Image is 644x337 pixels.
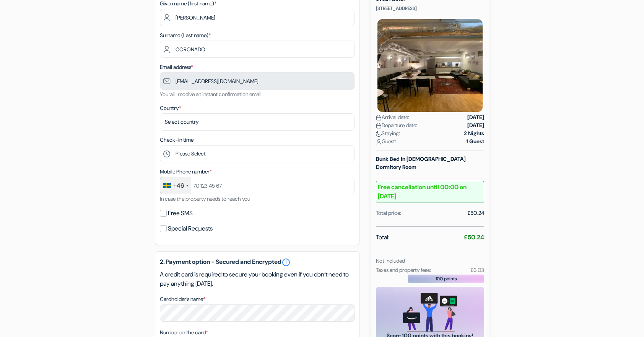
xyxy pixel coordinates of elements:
b: Free cancellation until 00:00 on [DATE] [376,181,484,203]
span: Guest: [376,137,396,146]
strong: 2 Nights [464,129,484,137]
input: 70 123 45 67 [160,177,355,194]
span: Departure date: [376,121,417,129]
label: Country [160,104,181,112]
input: Enter last name [160,41,355,58]
strong: [DATE] [467,113,484,121]
label: Surname (Last name) [160,31,211,39]
h5: 2. Payment option - Secured and Encrypted [160,258,355,267]
b: Bunk Bed in [DEMOGRAPHIC_DATA] Dormitory Room [376,155,466,170]
input: Enter first name [160,9,355,26]
strong: [DATE] [467,121,484,129]
small: You will receive an instant confirmation email [160,91,262,98]
p: [STREET_ADDRESS] [376,5,484,11]
label: Free SMS [168,208,193,219]
div: Sweden (Sverige): +46 [160,177,191,194]
div: +46 [173,181,184,190]
div: £50.24 [467,209,484,217]
label: Check-in time [160,136,194,144]
p: A credit card is required to secure your booking even if you don’t need to pay anything [DATE]. [160,270,355,288]
span: Staying: [376,129,400,137]
img: moon.svg [376,131,382,137]
small: In case the property needs to reach you [160,195,250,202]
img: gift_card_hero_new.png [403,293,457,332]
img: calendar.svg [376,115,382,121]
small: £6.03 [470,267,484,273]
label: Special Requests [168,223,213,234]
a: error_outline [281,258,291,267]
label: Number on the card [160,329,208,337]
strong: £50.24 [464,233,484,241]
span: Total: [376,233,389,242]
input: Enter email address [160,72,355,90]
img: user_icon.svg [376,139,382,145]
label: Email address [160,63,193,71]
div: Total price: [376,209,401,217]
small: Taxes and property fees: [376,267,431,273]
img: calendar.svg [376,123,382,129]
small: Not included [376,257,405,264]
span: 100 points [436,275,457,282]
strong: 1 Guest [466,137,484,146]
label: Mobile Phone number [160,168,212,176]
label: Cardholder’s name [160,295,205,303]
span: Arrival date: [376,113,409,121]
